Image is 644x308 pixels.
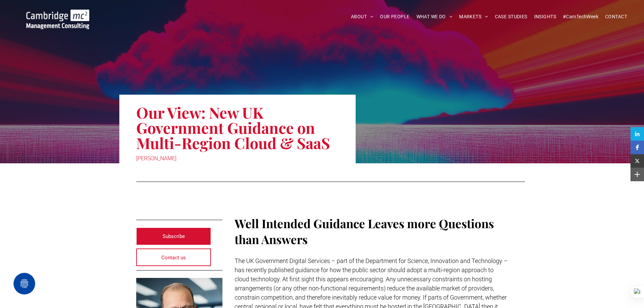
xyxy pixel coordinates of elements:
a: Subscribe [136,228,211,245]
span: Subscribe [163,228,185,245]
span: Well Intended Guidance Leaves more Questions than Answers [235,215,494,247]
a: Contact us [136,248,211,266]
a: #CamTechWeek [559,11,602,22]
h1: Our View: New UK Government Guidance on Multi-Region Cloud & SaaS [136,104,339,151]
a: ABOUT [348,11,377,22]
span: Contact us [161,249,186,266]
a: CASE STUDIES [492,11,531,22]
a: Your Business Transformed | Cambridge Management Consulting [26,10,89,18]
a: INSIGHTS [531,11,559,22]
a: CONTACT [602,11,630,22]
a: WHAT WE DO [413,11,456,22]
img: Cambridge MC Logo [26,9,89,29]
a: MARKETS [456,11,491,22]
div: [PERSON_NAME] [136,154,339,163]
a: OUR PEOPLE [377,11,413,22]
